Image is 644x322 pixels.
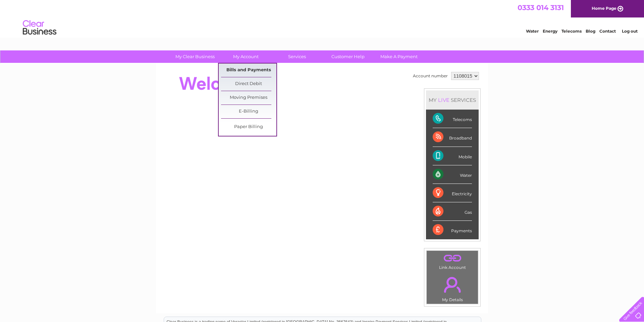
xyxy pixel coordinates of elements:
[428,273,476,296] a: .
[320,50,376,63] a: Customer Help
[221,77,276,91] a: Direct Debit
[426,271,478,304] td: My Details
[433,221,472,239] div: Payments
[218,50,274,63] a: My Account
[433,202,472,221] div: Gas
[586,29,595,34] a: Blog
[164,4,481,33] div: Clear Business is a trading name of Verastar Limited (registered in [GEOGRAPHIC_DATA] No. 3667643...
[433,184,472,202] div: Electricity
[167,50,223,63] a: My Clear Business
[426,250,478,272] td: Link Account
[526,29,539,34] a: Water
[433,165,472,184] div: Water
[221,105,276,118] a: E-Billing
[426,90,479,110] div: MY SERVICES
[433,110,472,128] div: Telecoms
[518,3,564,12] a: 0333 014 3131
[599,29,616,34] a: Contact
[433,128,472,147] div: Broadband
[269,50,325,63] a: Services
[433,147,472,165] div: Mobile
[221,91,276,105] a: Moving Premises
[221,120,276,134] a: Paper Billing
[22,17,57,38] img: logo.png
[428,252,476,264] a: .
[622,29,638,34] a: Log out
[561,29,582,34] a: Telecoms
[221,64,276,77] a: Bills and Payments
[371,50,427,63] a: Make A Payment
[543,29,557,34] a: Energy
[411,70,449,82] td: Account number
[437,97,451,103] div: LIVE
